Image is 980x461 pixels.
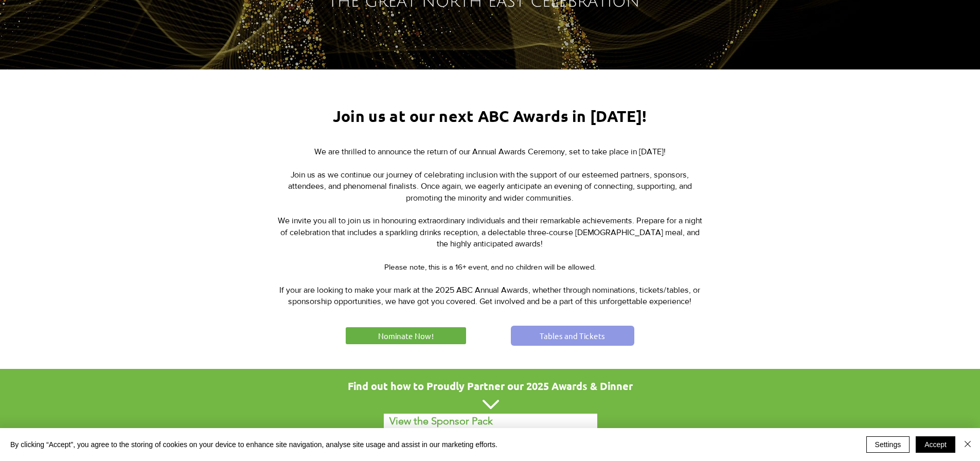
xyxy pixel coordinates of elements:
[279,286,700,306] span: If your are looking to make your mark at the 2025 ABC Annual Awards, whether through nominations,...
[916,436,955,453] button: Accept
[961,438,974,450] img: Close
[288,170,692,202] span: Join us as we continue our journey of celebrating inclusion with the support of our esteemed part...
[389,415,493,427] span: View the Sponsor Pack
[314,147,666,156] span: We are thrilled to announce the return of our Annual Awards Ceremony, set to take place in [DATE]!
[866,436,910,453] button: Settings
[10,440,497,449] span: By clicking “Accept”, you agree to the storing of cookies on your device to enhance site navigati...
[378,330,434,341] span: Nominate Now!
[348,379,633,393] span: Find out how to Proudly Partner our 2025 Awards & Dinner
[540,330,605,341] span: Tables and Tickets
[511,326,634,346] a: Tables and Tickets
[333,107,647,126] span: Join us at our next ABC Awards in [DATE]!
[961,436,974,453] button: Close
[278,216,702,248] span: We invite you all to join us in honouring extraordinary individuals and their remarkable achievem...
[384,262,596,271] span: Please note, this is a 16+ event, and no children will be allowed.
[344,326,468,346] a: Nominate Now!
